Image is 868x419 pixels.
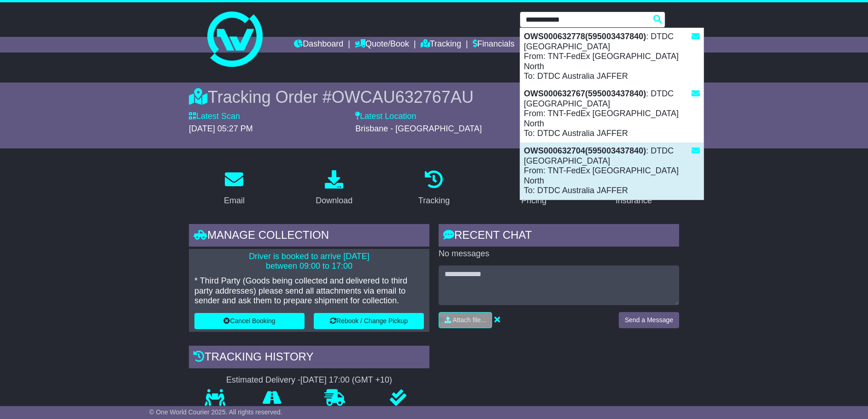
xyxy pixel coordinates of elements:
[189,87,679,107] div: Tracking Order #
[189,375,429,385] div: Estimated Delivery -
[619,312,679,328] button: Send a Message
[524,89,646,98] strong: OWS000632767(595003437840)
[520,28,704,85] div: : DTDC [GEOGRAPHIC_DATA] From: TNT-FedEx [GEOGRAPHIC_DATA] North To: DTDC Australia JAFFER
[524,32,646,41] strong: OWS000632778(595003437840)
[616,195,652,207] div: Insurance
[189,224,429,249] div: Manage collection
[515,167,552,210] a: Pricing
[412,167,456,210] a: Tracking
[294,37,343,53] a: Dashboard
[520,85,704,142] div: : DTDC [GEOGRAPHIC_DATA] From: TNT-FedEx [GEOGRAPHIC_DATA] North To: DTDC Australia JAFFER
[189,112,240,122] label: Latest Scan
[439,224,679,249] div: RECENT CHAT
[355,112,416,122] label: Latest Location
[355,37,409,53] a: Quote/Book
[520,142,704,200] div: : DTDC [GEOGRAPHIC_DATA] From: TNT-FedEx [GEOGRAPHIC_DATA] North To: DTDC Australia JAFFER
[314,313,424,329] button: Rebook / Change Pickup
[194,313,305,329] button: Cancel Booking
[473,37,515,53] a: Financials
[332,88,474,106] span: OWCAU632767AU
[218,167,251,210] a: Email
[194,252,424,271] p: Driver is booked to arrive [DATE] between 09:00 to 17:00
[189,346,429,371] div: Tracking history
[418,195,450,207] div: Tracking
[189,124,253,133] span: [DATE] 05:27 PM
[316,195,352,207] div: Download
[355,124,481,133] span: Brisbane - [GEOGRAPHIC_DATA]
[521,195,546,207] div: Pricing
[439,249,679,259] p: No messages
[224,195,245,207] div: Email
[524,146,646,155] strong: OWS000632704(595003437840)
[194,276,424,306] p: * Third Party (Goods being collected and delivered to third party addresses) please send all atta...
[310,167,358,210] a: Download
[149,408,282,416] span: © One World Courier 2025. All rights reserved.
[300,375,392,385] div: [DATE] 17:00 (GMT +10)
[421,37,461,53] a: Tracking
